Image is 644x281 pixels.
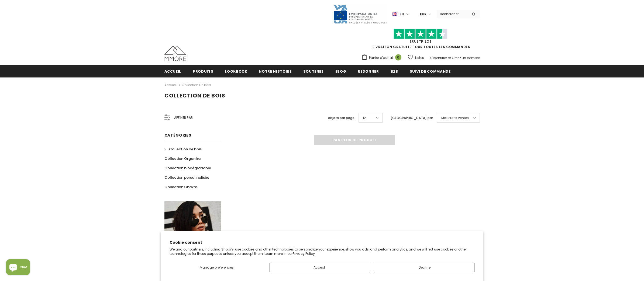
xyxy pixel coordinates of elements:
a: soutenez [303,65,324,77]
a: TrustPilot [409,39,432,44]
a: Accueil [164,82,177,88]
a: Accueil [164,65,181,77]
a: B2B [391,65,398,77]
a: Collection Chakra [164,182,197,192]
img: i-lang-1.png [392,12,397,16]
label: objets par page [328,115,354,121]
input: Search Site [437,10,468,18]
span: soutenez [303,69,324,74]
span: or [448,56,451,60]
span: Listes [415,55,424,60]
span: 0 [395,54,401,60]
inbox-online-store-chat: Shopify online store chat [4,259,32,277]
span: Collection Organika [164,156,201,161]
span: Lookbook [225,69,247,74]
span: Produits [193,69,213,74]
p: We and our partners, including Shopify, use cookies and other technologies to personalize your ex... [170,247,474,256]
img: Faites confiance aux étoiles pilotes [394,29,447,39]
a: Redonner [358,65,379,77]
span: Suivi de commande [410,69,451,74]
a: Listes [408,53,424,62]
a: Notre histoire [259,65,291,77]
span: Meilleures ventes [441,115,469,121]
span: Notre histoire [259,69,291,74]
span: LIVRAISON GRATUITE POUR TOUTES LES COMMANDES [361,31,480,49]
img: Javni Razpis [333,4,387,24]
span: B2B [391,69,398,74]
span: en [400,12,404,17]
a: Javni Razpis [333,12,387,16]
span: Collection biodégradable [164,165,211,171]
span: Collection Chakra [164,184,197,189]
a: S'identifier [430,56,447,60]
span: Panier d'achat [369,55,393,60]
h2: Cookie consent [170,240,474,245]
a: Collection Organika [164,154,201,163]
span: Accueil [164,69,181,74]
span: Redonner [358,69,379,74]
a: Panier d'achat 0 [361,54,404,62]
a: Collection biodégradable [164,163,211,173]
span: Collection de bois [164,92,225,99]
span: Manage preferences [200,265,234,270]
span: Affiner par [174,115,193,121]
a: Collection de bois [182,83,211,87]
a: Collection de bois [164,144,202,154]
a: Lookbook [225,65,247,77]
a: Créez un compte [452,56,480,60]
span: Blog [335,69,346,74]
span: EUR [420,12,426,17]
span: Catégories [164,133,191,138]
span: Collection personnalisée [164,175,209,180]
span: 12 [363,115,366,121]
a: Collection personnalisée [164,173,209,182]
button: Decline [375,263,474,272]
label: [GEOGRAPHIC_DATA] par [391,115,433,121]
button: Manage preferences [170,263,264,272]
a: Suivi de commande [410,65,451,77]
span: Collection de bois [169,147,202,152]
img: Cas MMORE [164,46,186,61]
a: Blog [335,65,346,77]
a: Produits [193,65,213,77]
a: Privacy Policy [293,251,315,256]
button: Accept [270,263,369,272]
